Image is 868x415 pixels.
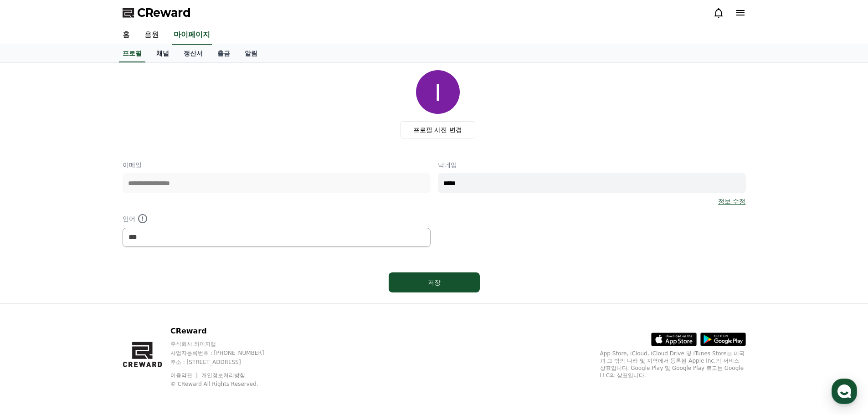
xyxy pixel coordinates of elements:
span: CReward [137,5,191,20]
label: 프로필 사진 변경 [400,121,475,138]
div: 저장 [407,278,462,287]
a: CReward [123,5,191,20]
a: 음원 [137,26,166,45]
p: 언어 [123,213,431,224]
a: 설정 [118,289,175,312]
a: 홈 [3,289,60,312]
span: 대화 [83,303,94,310]
a: 프로필 [119,45,145,62]
p: © CReward All Rights Reserved. [170,380,282,388]
span: 홈 [29,302,34,310]
a: 마이페이지 [172,26,212,45]
span: 설정 [141,302,152,310]
a: 알림 [237,45,265,62]
a: 정산서 [176,45,210,62]
a: 홈 [115,26,137,45]
p: 닉네임 [438,160,746,169]
img: profile_image [416,70,460,114]
a: 정보 수정 [718,197,745,206]
p: App Store, iCloud, iCloud Drive 및 iTunes Store는 미국과 그 밖의 나라 및 지역에서 등록된 Apple Inc.의 서비스 상표입니다. Goo... [600,350,746,379]
a: 개인정보처리방침 [201,372,245,379]
a: 이용약관 [170,372,199,379]
a: 채널 [149,45,176,62]
p: 이메일 [123,160,431,169]
p: 주식회사 와이피랩 [170,340,282,348]
a: 출금 [210,45,237,62]
p: CReward [170,326,282,337]
p: 주소 : [STREET_ADDRESS] [170,359,282,366]
a: 대화 [60,289,118,312]
button: 저장 [389,272,480,292]
p: 사업자등록번호 : [PHONE_NUMBER] [170,349,282,357]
